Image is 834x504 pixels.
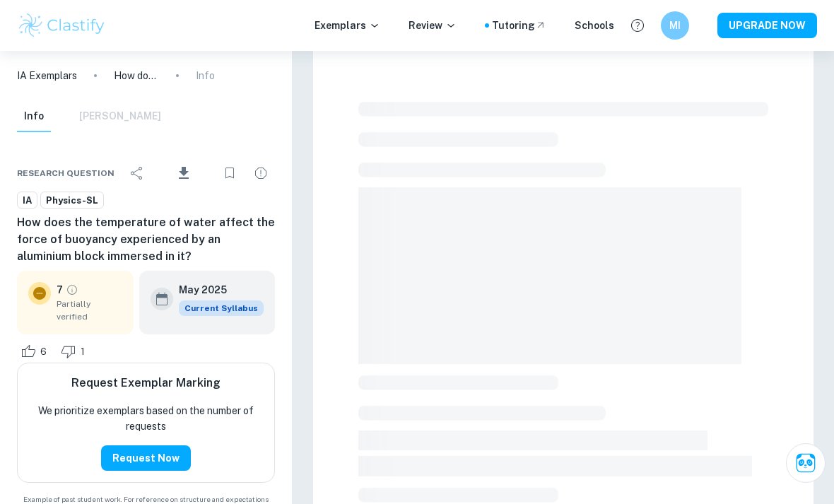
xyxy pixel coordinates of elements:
[717,13,817,38] button: UPGRADE NOW
[57,298,122,323] span: Partially verified
[57,340,93,363] div: Dislike
[625,13,650,37] button: Help and Feedback
[40,192,104,209] a: Physics-SL
[33,345,54,359] span: 6
[71,375,221,392] h6: Request Exemplar Marking
[17,167,114,180] span: Research question
[17,340,54,363] div: Like
[154,155,213,192] div: Download
[101,445,191,471] button: Request Now
[17,192,37,209] a: IA
[114,68,159,83] p: How does the temperature of water affect the force of buoyancy experienced by an aluminium block ...
[29,403,263,434] p: We prioritize exemplars based on the number of requests
[216,159,244,187] div: Bookmark
[41,194,103,208] span: Physics-SL
[17,214,275,265] h6: How does the temperature of water affect the force of buoyancy experienced by an aluminium block ...
[73,345,93,359] span: 1
[179,300,264,316] span: Current Syllabus
[667,18,683,33] h6: MI
[661,11,689,40] button: MI
[409,18,457,33] p: Review
[57,282,63,298] p: 7
[247,159,275,187] div: Report issue
[575,18,614,33] a: Schools
[786,443,826,483] button: Ask Clai
[66,283,78,296] a: Grade partially verified
[17,68,77,83] a: IA Exemplars
[179,282,252,298] h6: May 2025
[492,18,546,33] a: Tutoring
[315,18,380,33] p: Exemplars
[17,101,51,132] button: Info
[18,194,37,208] span: IA
[179,300,264,316] div: This exemplar is based on the current syllabus. Feel free to refer to it for inspiration/ideas wh...
[123,159,151,187] div: Share
[17,11,107,40] img: Clastify logo
[196,68,215,83] p: Info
